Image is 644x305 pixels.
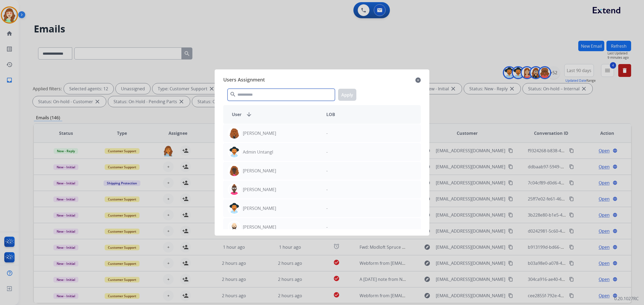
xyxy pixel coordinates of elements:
[246,111,252,118] mat-icon: arrow_downward
[243,205,276,211] p: [PERSON_NAME]
[243,149,273,155] p: Admin Untangl
[326,205,328,211] p: -
[326,111,335,118] span: LOB
[326,149,328,155] p: -
[338,89,356,101] button: Apply
[243,186,276,193] p: [PERSON_NAME]
[243,224,276,230] p: [PERSON_NAME]
[243,168,276,174] p: [PERSON_NAME]
[228,111,322,118] div: User
[326,130,328,136] p: -
[326,186,328,193] p: -
[326,224,328,230] p: -
[230,91,236,98] mat-icon: search
[415,77,421,83] mat-icon: close
[243,130,276,136] p: [PERSON_NAME]
[326,168,328,174] p: -
[223,76,265,84] span: Users Assignment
